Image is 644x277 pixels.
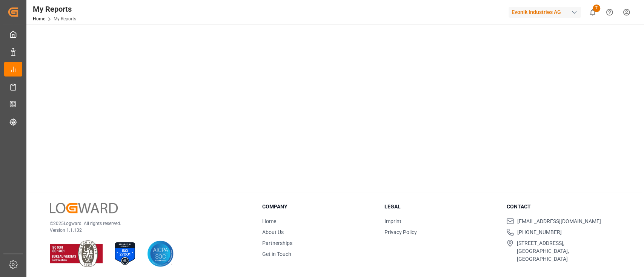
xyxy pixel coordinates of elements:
[262,251,291,257] a: Get in Touch
[384,218,401,224] a: Imprint
[601,4,618,21] button: Help Center
[262,203,375,211] h3: Company
[384,229,417,235] a: Privacy Policy
[50,227,243,234] p: Version 1.1.132
[384,203,497,211] h3: Legal
[50,240,103,267] img: ISO 9001 & ISO 14001 Certification
[262,240,292,246] a: Partnerships
[509,7,581,18] div: Evonik Industries AG
[517,228,561,236] span: [PHONE_NUMBER]
[50,220,243,227] p: © 2025 Logward. All rights reserved.
[593,5,600,12] span: 7
[112,240,138,267] img: ISO 27001 Certification
[584,4,601,21] button: show 7 new notifications
[262,218,276,224] a: Home
[517,239,619,263] span: [STREET_ADDRESS], [GEOGRAPHIC_DATA], [GEOGRAPHIC_DATA]
[509,5,584,19] button: Evonik Industries AG
[506,203,619,211] h3: Contact
[33,3,76,15] div: My Reports
[147,240,174,267] img: AICPA SOC
[262,229,284,235] a: About Us
[33,16,45,21] a: Home
[517,217,601,225] span: [EMAIL_ADDRESS][DOMAIN_NAME]
[50,203,118,214] img: Logward Logo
